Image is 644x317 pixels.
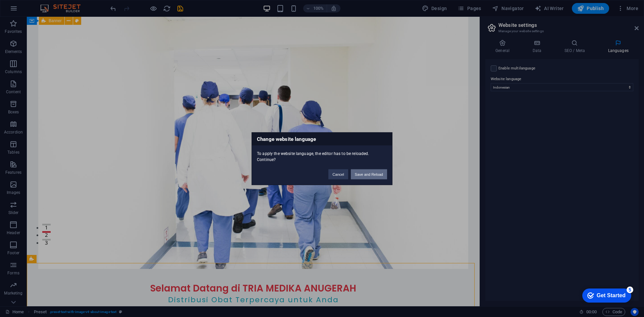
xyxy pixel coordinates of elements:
button: Save and Reload [351,169,387,179]
button: 3 [15,222,24,224]
div: Get Started 5 items remaining, 0% complete [5,3,54,17]
div: 5 [50,1,56,8]
div: Get Started [20,7,49,13]
button: 1 [15,207,24,209]
button: 2 [15,214,24,216]
button: Cancel [328,169,348,179]
h3: Change website language [252,133,392,145]
div: To apply the website language, the editor has to be reloaded. Continue? [252,145,392,162]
